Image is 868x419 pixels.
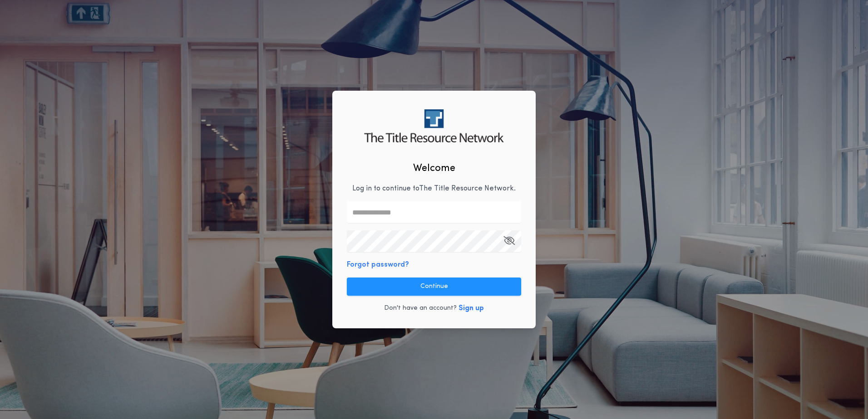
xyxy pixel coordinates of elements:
[413,161,455,176] h2: Welcome
[364,109,503,142] img: logo
[347,278,521,296] button: Continue
[503,230,515,252] button: Open Keeper Popup
[347,230,521,252] input: Open Keeper Popup
[347,259,409,270] button: Forgot password?
[384,304,457,313] p: Don't have an account?
[459,303,484,314] button: Sign up
[352,183,516,194] p: Log in to continue to The Title Resource Network .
